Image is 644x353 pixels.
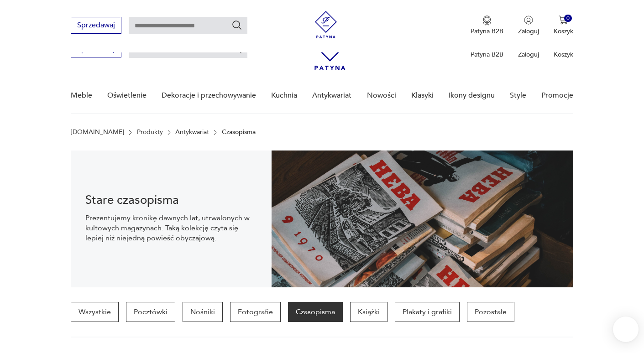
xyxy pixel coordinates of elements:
a: Książki [350,302,387,322]
div: 0 [564,15,572,22]
button: Sprzedawaj [71,17,121,34]
p: Patyna B2B [471,27,503,36]
a: Kuchnia [271,78,297,113]
iframe: Smartsupp widget button [613,317,639,342]
button: Zaloguj [518,16,539,36]
a: Pozostałe [467,302,514,322]
a: Pocztówki [126,302,175,322]
img: Ikona medalu [482,16,492,26]
a: Wszystkie [71,302,119,322]
a: Sprzedawaj [71,47,121,53]
p: Patyna B2B [471,50,503,59]
button: 0Koszyk [554,16,573,36]
img: Czasopisma [272,151,573,287]
p: Czasopisma [222,129,256,136]
img: Ikona koszyka [559,16,568,25]
p: Prezentujemy kronikę dawnych lat, utrwalonych w kultowych magazynach. Taką kolekcję czyta się lep... [85,213,257,243]
a: Sprzedawaj [71,23,121,29]
a: Style [510,78,526,113]
a: Ikony designu [449,78,495,113]
button: Patyna B2B [471,16,503,36]
img: Patyna - sklep z meblami i dekoracjami vintage [312,11,340,38]
img: Ikonka użytkownika [524,16,533,25]
a: Meble [71,78,92,113]
p: Koszyk [554,50,573,59]
a: Plakaty i grafiki [395,302,460,322]
a: Nowości [367,78,396,113]
h1: Stare czasopisma [85,195,257,206]
a: Antykwariat [312,78,351,113]
a: Nośniki [183,302,223,322]
button: Szukaj [231,20,242,31]
a: Czasopisma [288,302,343,322]
a: Antykwariat [175,129,209,136]
a: Fotografie [230,302,281,322]
a: Produkty [137,129,163,136]
a: [DOMAIN_NAME] [71,129,124,136]
p: Koszyk [554,27,573,36]
a: Klasyki [411,78,434,113]
a: Ikona medaluPatyna B2B [471,16,503,36]
a: Oświetlenie [107,78,147,113]
p: Zaloguj [518,50,539,59]
a: Dekoracje i przechowywanie [162,78,256,113]
a: Promocje [541,78,573,113]
p: Zaloguj [518,27,539,36]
